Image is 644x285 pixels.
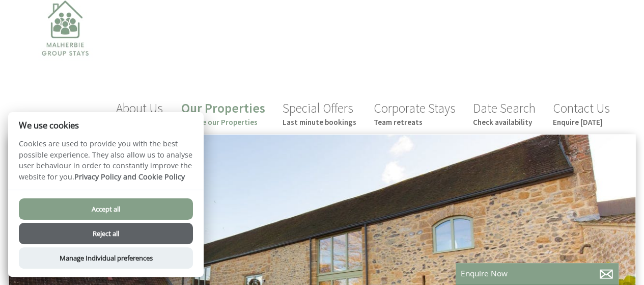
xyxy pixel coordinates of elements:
[283,100,356,127] a: Special OffersLast minute bookings
[181,100,265,127] a: Our PropertiesExplore our Properties
[473,117,536,127] small: Check availability
[461,268,613,279] p: Enquire Now
[19,223,193,244] button: Reject all
[8,138,204,190] p: Cookies are used to provide you with the best possible experience. They also allow us to analyse ...
[19,198,193,220] button: Accept all
[473,100,536,127] a: Date SearchCheck availability
[374,117,456,127] small: Team retreats
[181,117,265,127] small: Explore our Properties
[116,100,164,127] a: About UsFind out more
[553,117,610,127] small: Enquire [DATE]
[374,100,456,127] a: Corporate StaysTeam retreats
[283,117,356,127] small: Last minute bookings
[74,172,185,182] a: Privacy Policy and Cookie Policy
[553,100,610,127] a: Contact UsEnquire [DATE]
[19,247,193,269] button: Manage Individual preferences
[8,120,204,130] h2: We use cookies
